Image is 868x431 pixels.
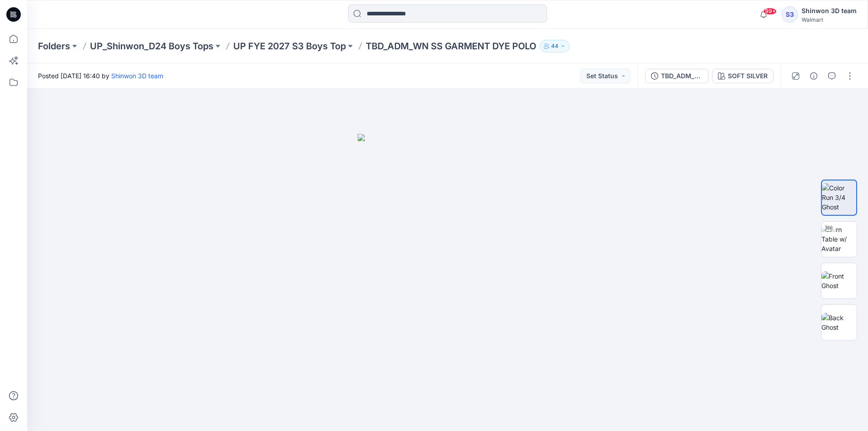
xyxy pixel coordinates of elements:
[645,69,708,83] button: TBD_ADM_WN SS GARMENT DYE POLO
[763,8,777,15] span: 99+
[366,40,536,52] p: TBD_ADM_WN SS GARMENT DYE POLO
[802,5,857,16] div: Shinwon 3D team
[712,69,774,83] button: SOFT SILVER
[782,6,798,23] div: S3
[822,183,856,212] img: Color Run 3/4 Ghost
[38,40,70,52] a: Folders
[821,225,857,253] img: Turn Table w/ Avatar
[821,271,857,290] img: Front Ghost
[233,40,346,52] a: UP FYE 2027 S3 Boys Top
[821,313,857,332] img: Back Ghost
[807,69,821,83] button: Details
[111,72,163,80] a: Shinwon 3D team
[551,41,558,51] p: 44
[728,71,768,81] div: SOFT SILVER
[358,134,538,431] img: eyJhbGciOiJIUzI1NiIsImtpZCI6IjAiLCJzbHQiOiJzZXMiLCJ0eXAiOiJKV1QifQ.eyJkYXRhIjp7InR5cGUiOiJzdG9yYW...
[38,71,163,81] span: Posted [DATE] 16:40 by
[540,40,570,52] button: 44
[802,16,857,23] div: Walmart
[90,40,213,52] a: UP_Shinwon_D24 Boys Tops
[661,71,703,81] div: TBD_ADM_WN SS GARMENT DYE POLO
